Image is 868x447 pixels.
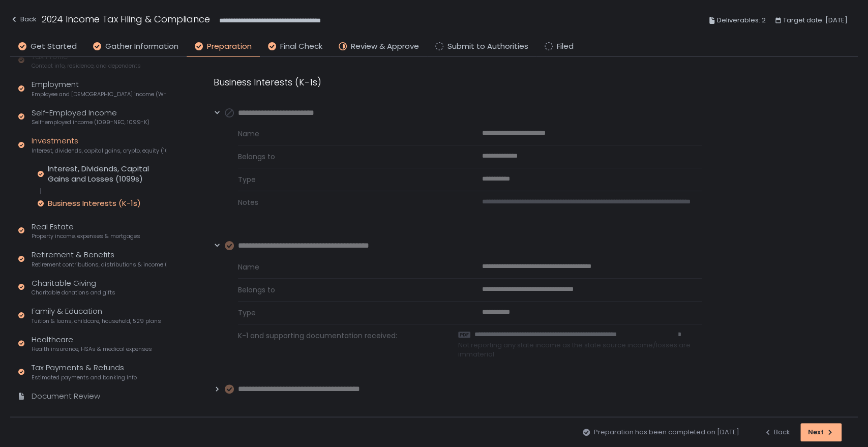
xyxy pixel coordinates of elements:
span: K-1 and supporting documentation received: [238,331,434,359]
span: Name [238,262,458,272]
span: Preparation has been completed on [DATE] [594,428,739,437]
span: Belongs to [238,285,458,295]
span: Deliverables: 2 [717,14,766,26]
span: Employee and [DEMOGRAPHIC_DATA] income (W-2s) [32,91,166,98]
span: Property income, expenses & mortgages [32,232,140,240]
span: Belongs to [238,152,458,162]
div: Real Estate [32,221,140,241]
div: Document Review [32,391,100,402]
span: Gather Information [105,41,178,52]
span: Estimated payments and banking info [32,374,137,381]
div: Investments [32,135,166,155]
div: Tax Payments & Refunds [32,362,137,381]
div: Retirement & Benefits [32,249,166,269]
span: Interest, dividends, capital gains, crypto, equity (1099s, K-1s) [32,147,166,155]
button: Next [800,423,842,441]
div: Back [10,13,37,25]
button: Back [764,423,790,441]
button: Back [10,12,37,29]
div: Business Interests (K-1s) [214,75,702,89]
div: Tax Profile [32,51,141,70]
div: Back [764,428,790,437]
span: Not reporting any state income as the state source income/losses are immaterial [458,341,702,359]
span: Type [238,308,458,318]
span: Type [238,174,458,185]
span: Charitable donations and gifts [32,289,115,296]
span: Retirement contributions, distributions & income (1099-R, 5498) [32,261,166,269]
div: Charitable Giving [32,278,115,297]
div: Family & Education [32,306,161,325]
span: Target date: [DATE] [783,14,848,26]
span: Notes [238,197,458,216]
div: Employment [32,79,166,98]
div: Interest, Dividends, Capital Gains and Losses (1099s) [48,164,166,184]
span: Preparation [207,41,252,52]
div: Self-Employed Income [32,107,149,127]
h1: 2024 Income Tax Filing & Compliance [42,12,210,26]
span: Name [238,129,458,139]
span: Health insurance, HSAs & medical expenses [32,345,152,353]
div: Business Interests (K-1s) [48,198,141,208]
span: Tuition & loans, childcare, household, 529 plans [32,317,161,325]
div: Next [808,428,834,437]
span: Self-employed income (1099-NEC, 1099-K) [32,118,149,126]
span: Get Started [31,41,77,52]
span: Submit to Authorities [447,41,528,52]
div: Healthcare [32,334,152,353]
span: Contact info, residence, and dependents [32,62,141,70]
span: Filed [557,41,574,52]
span: Review & Approve [351,41,419,52]
span: Final Check [280,41,322,52]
